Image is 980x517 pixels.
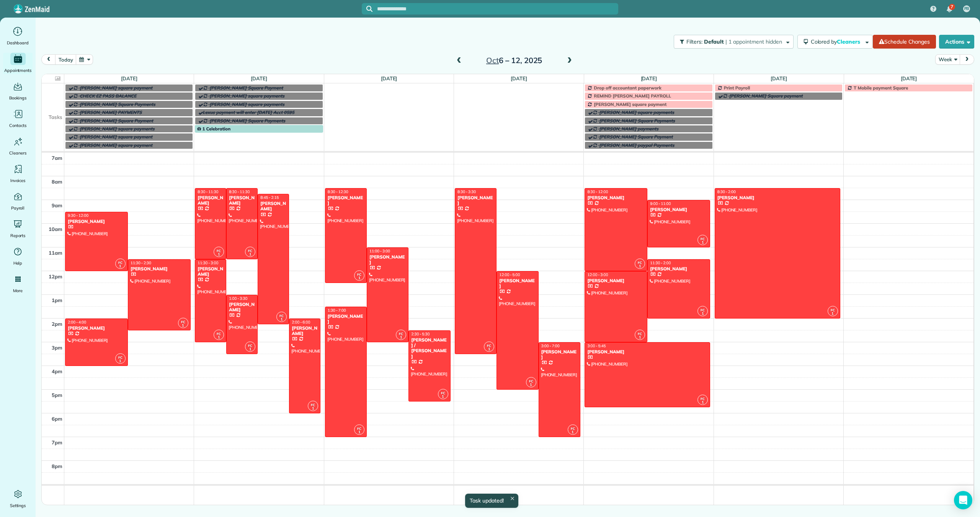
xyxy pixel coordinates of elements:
button: next [960,54,974,65]
small: 1 [214,334,224,341]
div: [PERSON_NAME] [260,201,287,212]
span: FC [487,343,491,348]
span: 1:00 - 3:30 [229,296,247,301]
div: [PERSON_NAME] [457,195,494,206]
button: today [55,54,76,65]
span: Contacts [9,122,26,129]
span: More [13,287,23,294]
a: [DATE] [381,75,397,81]
small: 1 [698,399,707,406]
span: Oct [486,55,499,65]
span: 7 [951,4,953,10]
small: 1 [245,346,255,353]
span: FC [529,379,533,383]
span: 8:30 - 3:30 [457,189,476,194]
span: [PERSON_NAME] Square Payments [80,101,155,107]
span: Cleaners [9,149,26,157]
small: 1 [308,405,318,412]
svg: Focus search [366,6,372,12]
span: 4pm [52,368,62,374]
span: Appointments [4,67,32,74]
small: 1 [245,251,255,258]
span: 6pm [52,416,62,422]
span: [PERSON_NAME] Square payment [729,93,803,99]
div: [PERSON_NAME] [327,195,364,206]
span: Colored by [811,38,863,45]
a: Bookings [3,80,33,102]
span: 1pm [52,297,62,303]
a: Payroll [3,190,33,212]
span: FC [357,426,361,431]
small: 1 [354,275,364,282]
a: [DATE] [251,75,267,81]
span: 8:30 - 11:30 [198,189,218,194]
span: FC [701,397,705,401]
span: 10am [49,226,62,232]
small: 1 [396,334,406,341]
span: [PERSON_NAME] Square Payment [80,118,153,124]
small: 1 [526,381,536,389]
span: Invoices [10,177,26,184]
div: [PERSON_NAME] [499,278,536,289]
a: Appointments [3,53,33,74]
div: [PERSON_NAME] [717,195,838,200]
div: [PERSON_NAME] [650,207,708,212]
span: FB [964,6,969,12]
span: 2:30 - 5:30 [411,332,430,337]
div: [PERSON_NAME] [291,325,318,337]
span: 1:30 - 7:00 [328,308,346,313]
small: 1 [698,310,707,317]
a: Invoices [3,163,33,184]
span: 11:30 - 2:30 [131,260,151,265]
small: 1 [484,346,494,353]
small: 1 [438,393,448,400]
button: Filters: Default | 1 appointment hidden [674,35,793,49]
a: Settings [3,488,33,509]
span: FC [441,391,445,395]
div: [PERSON_NAME] [67,219,126,224]
a: [DATE] [511,75,527,81]
button: Actions [939,35,974,49]
span: 7am [52,155,62,161]
span: Settings [10,502,26,509]
a: [DATE] [771,75,787,81]
span: [PERSON_NAME] paypal Payments [599,142,674,148]
span: 3:00 - 5:45 [587,343,606,348]
span: 9:30 - 12:00 [68,213,88,218]
span: 2:00 - 4:00 [68,320,86,325]
a: Help [3,245,33,267]
a: [DATE] [641,75,657,81]
span: Dashboard [7,39,29,47]
span: [PERSON_NAME] Square Payments [209,118,285,124]
span: 3pm [52,345,62,351]
small: 1 [354,429,364,436]
small: 1 [635,334,645,341]
span: 8:30 - 12:00 [587,189,608,194]
span: 8:30 - 2:00 [717,189,736,194]
div: [PERSON_NAME] [369,254,406,265]
button: Colored byCleaners [797,35,873,49]
div: [PERSON_NAME] [130,266,188,272]
span: 7pm [52,439,62,445]
span: 8am [52,179,62,185]
span: CHECK EZ PASS BALANCE [80,93,136,99]
span: FC [118,260,122,265]
small: 1 [214,251,224,258]
span: 11:00 - 3:00 [369,249,390,254]
span: 9:00 - 11:00 [650,201,671,206]
span: [PERSON_NAME] square payment [594,101,666,107]
small: 1 [568,429,578,436]
span: FC [181,320,185,324]
span: FC [399,332,403,336]
span: Cleaners [837,38,861,45]
span: T Mobile payment Square [854,85,908,91]
span: [PERSON_NAME] PAYMENTS [80,109,142,115]
span: FC [248,249,252,253]
span: FC [571,426,575,431]
span: [PERSON_NAME] square payment [80,142,152,148]
span: 2pm [52,321,62,327]
span: [PERSON_NAME] Square Payment [209,85,283,91]
div: [PERSON_NAME] [587,278,645,283]
span: [PERSON_NAME] payments [599,126,658,132]
span: REMIND [PERSON_NAME] PAYROLL [594,93,671,99]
